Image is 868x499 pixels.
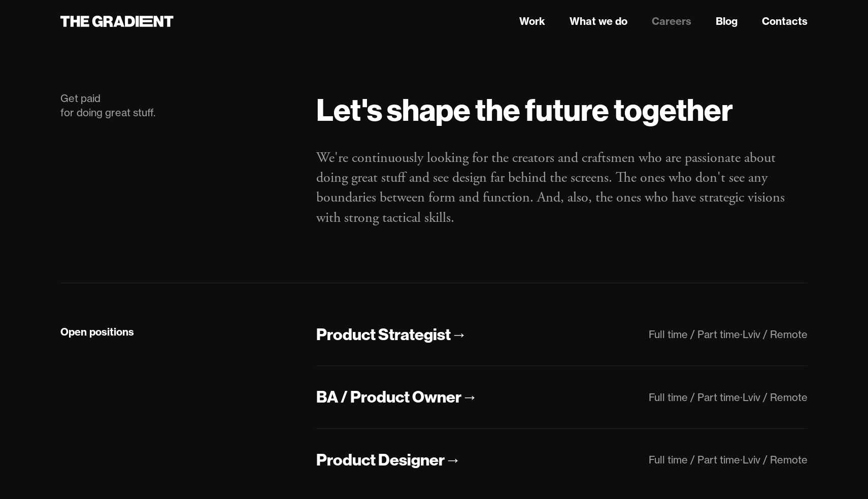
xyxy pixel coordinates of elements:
a: Product Strategist→ [316,324,467,346]
div: Lviv / Remote [743,328,808,341]
a: Careers [652,14,691,29]
div: Lviv / Remote [743,391,808,404]
strong: Open positions [60,325,134,338]
a: Work [519,14,545,29]
a: BA / Product Owner→ [316,386,478,408]
div: → [445,449,461,471]
div: · [740,391,743,404]
div: Full time / Part time [649,453,740,466]
div: → [461,386,478,408]
a: Product Designer→ [316,449,461,471]
div: Lviv / Remote [743,453,808,466]
div: · [740,328,743,341]
div: → [451,324,467,345]
div: · [740,453,743,466]
p: We're continuously looking for the creators and craftsmen who are passionate about doing great st... [316,148,808,228]
div: Get paid for doing great stuff. [60,91,296,120]
div: Full time / Part time [649,328,740,341]
a: Contacts [762,14,808,29]
div: BA / Product Owner [316,386,461,408]
div: Product Strategist [316,324,451,345]
a: What we do [570,14,627,29]
div: Product Designer [316,449,445,471]
a: Blog [716,14,738,29]
strong: Let's shape the future together [316,90,733,129]
div: Full time / Part time [649,391,740,404]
